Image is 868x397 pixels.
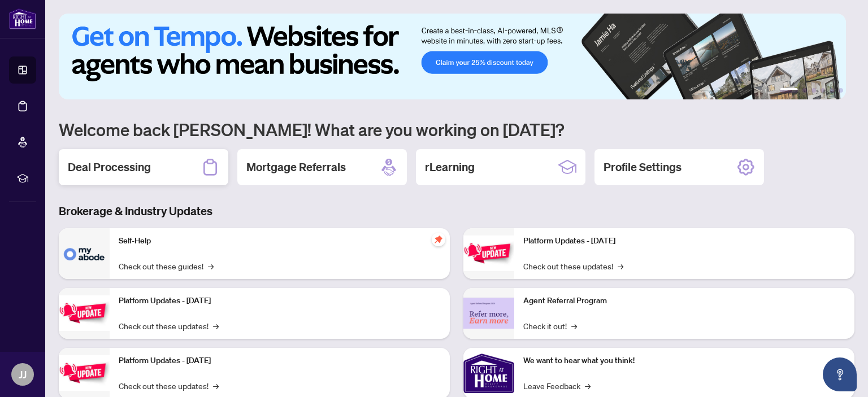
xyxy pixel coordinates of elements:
[59,119,854,140] h1: Welcome back [PERSON_NAME]! What are you working on [DATE]?
[821,88,825,93] button: 4
[119,295,441,307] p: Platform Updates - [DATE]
[823,357,857,391] button: Open asap
[208,260,214,272] span: →
[463,298,514,329] img: Agent Referral Program
[830,88,834,93] button: 5
[68,159,151,175] h2: Deal Processing
[59,228,110,279] img: Self-Help
[119,235,441,247] p: Self-Help
[604,159,682,175] h2: Profile Settings
[119,379,219,392] a: Check out these updates!→
[523,295,845,307] p: Agent Referral Program
[523,260,623,272] a: Check out these updates!→
[59,14,846,99] img: Slide 0
[119,260,214,272] a: Check out these guides!→
[811,88,816,93] button: 3
[780,88,798,93] button: 1
[119,355,441,367] p: Platform Updates - [DATE]
[585,379,591,392] span: →
[463,235,514,271] img: Platform Updates - June 23, 2025
[618,260,623,272] span: →
[523,379,591,392] a: Leave Feedback→
[425,159,475,175] h2: rLearning
[246,159,346,175] h2: Mortgage Referrals
[59,355,110,391] img: Platform Updates - July 21, 2025
[839,88,843,93] button: 6
[523,355,845,367] p: We want to hear what you think!
[571,320,577,332] span: →
[9,8,36,29] img: logo
[213,320,219,332] span: →
[213,379,219,392] span: →
[802,88,807,93] button: 2
[59,203,854,219] h3: Brokerage & Industry Updates
[523,320,577,332] a: Check it out!→
[19,367,27,382] span: JJ
[59,295,110,331] img: Platform Updates - September 16, 2025
[432,233,445,246] span: pushpin
[119,320,219,332] a: Check out these updates!→
[523,235,845,247] p: Platform Updates - [DATE]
